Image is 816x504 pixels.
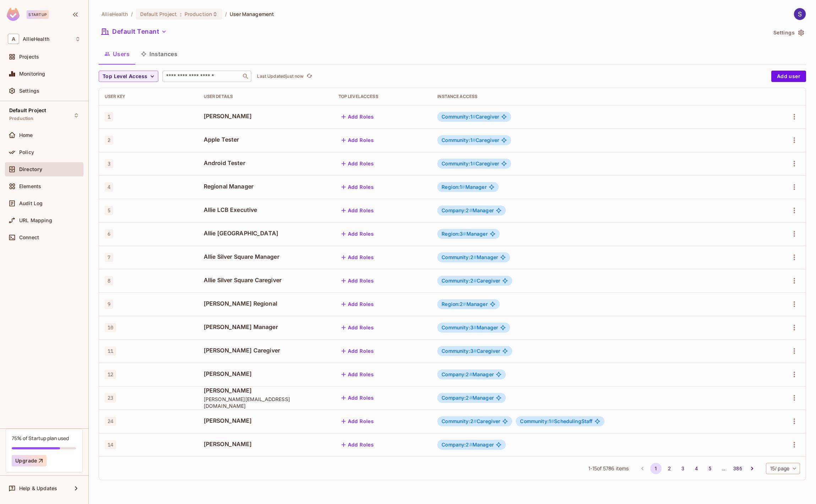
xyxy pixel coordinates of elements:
[473,348,477,354] span: #
[19,149,34,155] span: Policy
[140,11,177,17] span: Default Project
[204,253,327,261] span: Allie Silver Square Manager
[794,8,806,20] img: Stephen Morrison
[442,418,500,424] span: Caregiver
[469,207,472,213] span: #
[746,463,758,474] button: Go to next page
[442,442,494,448] span: Manager
[473,278,477,284] span: #
[105,94,192,99] div: User Key
[339,369,377,380] button: Add Roles
[636,463,759,474] nav: pagination navigation
[19,218,52,223] span: URL Mapping
[204,159,327,167] span: Android Tester
[12,455,46,466] button: Upgrade
[442,137,499,143] span: Caregiver
[19,88,39,94] span: Settings
[472,160,476,166] span: #
[204,300,327,307] span: [PERSON_NAME] Regional
[204,417,327,424] span: [PERSON_NAME]
[204,396,327,409] span: [PERSON_NAME][EMAIL_ADDRESS][DOMAIN_NAME]
[230,11,274,17] span: User Management
[339,135,377,146] button: Add Roles
[204,229,327,237] span: Allie [GEOGRAPHIC_DATA]
[339,416,377,427] button: Add Roles
[442,324,477,330] span: Community:3
[588,465,629,472] span: 1 - 15 of 5786 items
[472,137,476,143] span: #
[766,463,800,474] div: 15 / page
[520,418,592,424] span: SchedulingStaff
[9,108,46,113] span: Default Project
[442,254,498,260] span: Manager
[105,417,116,426] span: 24
[442,348,500,354] span: Caregiver
[105,393,116,402] span: 23
[520,418,554,424] span: Community:1
[442,301,466,307] span: Region:2
[339,392,377,404] button: Add Roles
[19,183,41,189] span: Elements
[105,276,113,285] span: 8
[677,463,689,474] button: Go to page 3
[19,235,39,240] span: Connect
[204,136,327,143] span: Apple Tester
[27,10,49,19] div: Startup
[339,158,377,169] button: Add Roles
[180,11,182,17] span: :
[204,94,327,99] div: User Details
[105,346,116,356] span: 11
[23,36,49,42] span: Workspace: AllieHealth
[442,278,477,284] span: Community:2
[105,300,113,309] span: 9
[691,463,702,474] button: Go to page 4
[105,206,113,215] span: 5
[204,440,327,448] span: [PERSON_NAME]
[257,73,303,79] p: Last Updated just now
[105,370,116,379] span: 12
[469,395,472,401] span: #
[204,182,327,190] span: Regional Manager
[442,161,499,166] span: Caregiver
[19,132,33,138] span: Home
[442,301,487,307] span: Manager
[442,231,466,237] span: Region:3
[473,418,477,424] span: #
[204,370,327,378] span: [PERSON_NAME]
[105,182,113,192] span: 4
[442,278,500,284] span: Caregiver
[551,418,554,424] span: #
[204,112,327,120] span: [PERSON_NAME]
[771,27,806,38] button: Settings
[303,72,313,81] span: Click to refresh data
[19,486,57,491] span: Help & Updates
[462,184,465,190] span: #
[442,184,465,190] span: Region:1
[19,54,39,60] span: Projects
[105,253,113,262] span: 7
[204,276,327,284] span: Allie Silver Square Caregiver
[105,229,113,239] span: 6
[8,34,19,44] span: A
[442,137,476,143] span: Community:1
[704,463,716,474] button: Go to page 5
[473,254,477,260] span: #
[135,45,183,63] button: Instances
[442,395,494,401] span: Manager
[339,322,377,333] button: Add Roles
[718,465,729,472] div: …
[463,231,466,237] span: #
[442,371,472,377] span: Company:2
[305,72,313,81] button: refresh
[204,346,327,354] span: [PERSON_NAME] Caregiver
[19,201,43,206] span: Audit Log
[442,372,494,377] span: Manager
[339,228,377,240] button: Add Roles
[442,160,476,166] span: Community:1
[103,72,147,81] span: Top Level Access
[437,94,758,99] div: Instance Access
[204,387,327,394] span: [PERSON_NAME]
[19,166,42,172] span: Directory
[102,11,128,17] span: the active workspace
[442,114,499,120] span: Caregiver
